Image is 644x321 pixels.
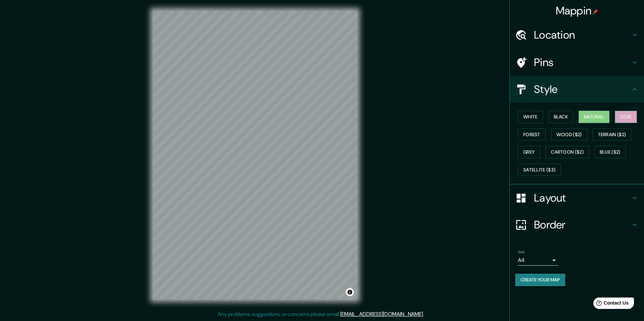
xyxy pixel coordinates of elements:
[534,83,631,96] h4: Style
[534,218,631,231] h4: Border
[594,146,626,158] button: Blue ($2)
[548,111,574,123] button: Black
[518,164,561,176] button: Satellite ($3)
[346,288,354,296] button: Toggle attribution
[579,111,609,123] button: Natural
[556,4,598,17] h4: Mappin
[534,28,631,42] h4: Location
[534,56,631,69] h4: Pins
[425,310,426,318] div: .
[534,191,631,205] h4: Layout
[593,9,598,14] img: pin-icon.png
[510,184,644,211] div: Layout
[340,311,423,318] a: [EMAIL_ADDRESS][DOMAIN_NAME]
[518,146,540,158] button: Grey
[518,128,546,141] button: Forest
[510,76,644,103] div: Style
[218,310,424,318] p: Any problems, suggestions, or concerns please email .
[515,274,565,286] button: Create your map
[615,111,637,123] button: Love
[153,11,357,300] canvas: Map
[510,21,644,48] div: Location
[518,111,543,123] button: White
[551,128,587,141] button: Wood ($2)
[545,146,589,158] button: Cartoon ($2)
[584,295,637,314] iframe: Help widget launcher
[518,249,525,255] label: Size
[510,211,644,238] div: Border
[593,128,632,141] button: Terrain ($2)
[518,255,558,266] div: A4
[510,49,644,76] div: Pins
[424,310,425,318] div: .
